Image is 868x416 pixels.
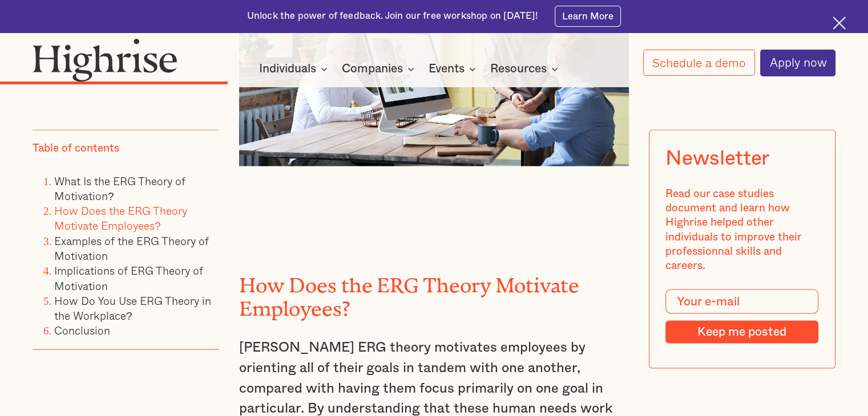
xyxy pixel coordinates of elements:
[490,62,547,76] div: Resources
[54,262,203,293] a: Implications of ERG Theory of Motivation
[555,6,621,26] a: Learn More
[54,232,209,263] a: Examples of the ERG Theory of Motivation
[342,62,403,76] div: Companies
[666,147,769,170] div: Newsletter
[239,269,629,315] h2: How Does the ERG Theory Motivate Employees?
[33,38,177,82] img: Highrise logo
[33,141,119,156] div: Table of contents
[760,50,835,76] a: Apply now
[342,62,418,76] div: Companies
[429,62,479,76] div: Events
[833,17,846,30] img: Cross icon
[666,289,819,314] input: Your e-mail
[666,320,819,343] input: Keep me posted
[666,289,819,344] form: Modal Form
[54,172,185,203] a: What Is the ERG Theory of Motivation?
[259,62,316,76] div: Individuals
[54,322,110,338] a: Conclusion
[429,62,465,76] div: Events
[259,62,331,76] div: Individuals
[54,292,211,324] a: How Do You Use ERG Theory in the Workplace?
[490,62,562,76] div: Resources
[666,187,819,274] div: Read our case studies document and learn how Highrise helped other individuals to improve their p...
[54,202,187,234] a: How Does the ERG Theory Motivate Employees?
[247,10,538,23] div: Unlock the power of feedback. Join our free workshop on [DATE]!
[643,50,755,76] a: Schedule a demo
